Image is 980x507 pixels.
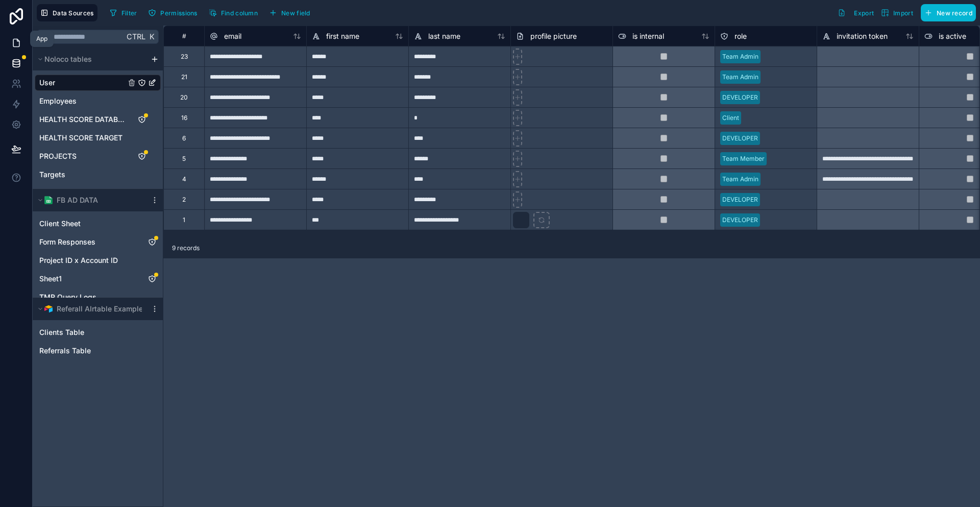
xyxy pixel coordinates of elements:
[181,114,187,122] div: 16
[877,4,917,21] button: Import
[171,32,197,40] div: #
[205,5,261,20] button: Find column
[917,4,976,21] a: New record
[722,215,758,225] div: DEVELOPER
[893,9,913,17] span: Import
[326,31,359,41] span: first name
[181,73,187,81] div: 21
[182,175,186,183] div: 4
[722,175,758,184] div: Team Admin
[530,31,577,41] span: profile picture
[224,31,241,41] span: email
[36,35,47,43] div: App
[121,9,137,17] span: Filter
[722,73,758,82] div: Team Admin
[937,9,972,17] span: New record
[144,5,201,20] button: Permissions
[180,93,188,102] div: 20
[428,31,460,41] span: last name
[281,9,310,17] span: New field
[265,5,314,20] button: New field
[854,9,874,17] span: Export
[37,4,97,21] button: Data Sources
[837,31,888,41] span: invitation token
[722,52,758,61] div: Team Admin
[722,134,758,143] div: DEVELOPER
[172,244,200,252] span: 9 records
[632,31,664,41] span: is internal
[921,4,976,21] button: New record
[126,30,146,43] span: Ctrl
[148,33,155,40] span: K
[182,134,186,142] div: 6
[722,154,765,163] div: Team Member
[53,9,94,17] span: Data Sources
[182,196,186,204] div: 2
[722,195,758,204] div: DEVELOPER
[183,216,185,224] div: 1
[834,4,877,21] button: Export
[939,31,966,41] span: is active
[734,31,747,41] span: role
[144,5,205,20] a: Permissions
[221,9,258,17] span: Find column
[160,9,197,17] span: Permissions
[722,93,758,102] div: DEVELOPER
[722,113,739,123] div: Client
[106,5,141,20] button: Filter
[182,155,186,163] div: 5
[181,53,188,61] div: 23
